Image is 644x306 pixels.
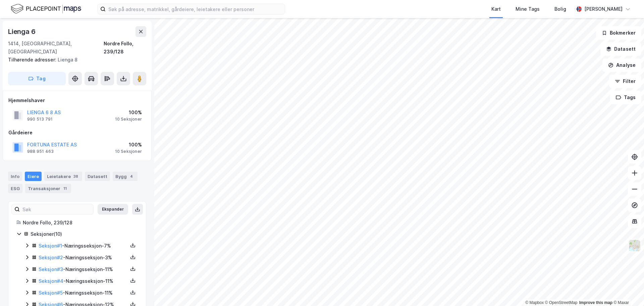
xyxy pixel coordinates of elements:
[8,56,141,64] div: Lienga 8
[602,58,641,72] button: Analyse
[62,185,68,192] div: 11
[11,3,81,15] img: logo.f888ab2527a4732fd821a326f86c7f29.svg
[128,173,135,180] div: 4
[98,204,128,215] button: Ekspander
[72,173,79,180] div: 38
[85,172,110,181] div: Datasett
[8,57,58,62] span: Tilhørende adresser:
[27,149,54,154] div: 988 951 463
[610,274,644,306] div: Kontrollprogram for chat
[115,117,142,122] div: 10 Seksjoner
[516,5,540,13] div: Mine Tags
[545,300,578,305] a: OpenStreetMap
[39,254,128,262] div: - Næringsseksjon - 3%
[610,91,641,104] button: Tags
[104,40,146,56] div: Nordre Follo, 239/128
[8,172,22,181] div: Info
[8,184,22,193] div: ESG
[39,289,128,297] div: - Næringsseksjon - 11%
[115,149,142,154] div: 10 Seksjoner
[39,242,128,250] div: - Næringsseksjon - 7%
[628,239,641,252] img: Z
[113,172,138,181] div: Bygg
[600,42,641,56] button: Datasett
[20,204,93,214] input: Søk
[584,5,623,13] div: [PERSON_NAME]
[115,141,142,149] div: 100%
[27,117,53,122] div: 990 513 791
[525,300,544,305] a: Mapbox
[8,129,146,137] div: Gårdeiere
[25,172,42,181] div: Eiere
[23,219,138,227] div: Nordre Follo, 239/128
[31,230,138,238] div: Seksjoner ( 10 )
[115,108,142,117] div: 100%
[596,26,641,40] button: Bokmerker
[44,172,82,181] div: Leietakere
[8,26,37,37] div: Lienga 6
[39,266,63,272] a: Seksjon#3
[491,5,501,13] div: Kart
[39,290,63,296] a: Seksjon#5
[8,72,66,85] button: Tag
[25,184,71,193] div: Transaksjoner
[554,5,566,13] div: Bolig
[8,96,146,104] div: Hjemmelshaver
[39,277,128,285] div: - Næringsseksjon - 11%
[610,274,644,306] iframe: Chat Widget
[39,265,128,273] div: - Næringsseksjon - 11%
[579,300,612,305] a: Improve this map
[39,278,63,284] a: Seksjon#4
[106,4,285,14] input: Søk på adresse, matrikkel, gårdeiere, leietakere eller personer
[8,40,104,56] div: 1414, [GEOGRAPHIC_DATA], [GEOGRAPHIC_DATA]
[39,243,62,249] a: Seksjon#1
[609,75,641,88] button: Filter
[39,255,63,260] a: Seksjon#2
